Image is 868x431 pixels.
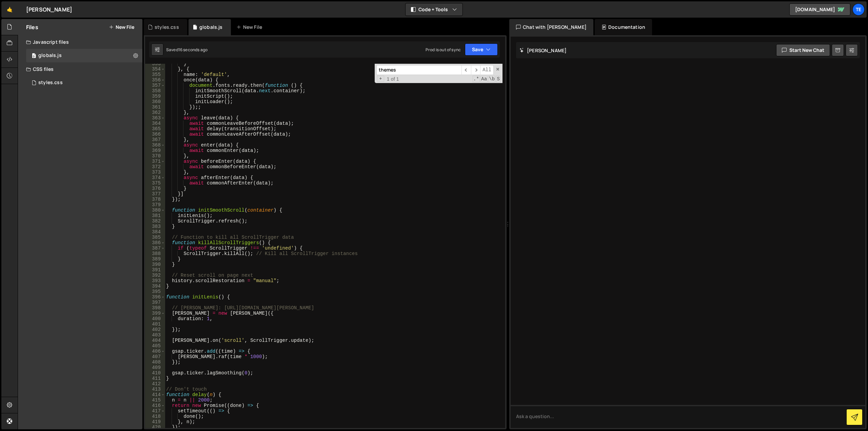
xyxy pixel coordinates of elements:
div: Javascript files [18,35,142,49]
a: 🤙 [1,1,18,18]
div: 366 [145,132,165,137]
div: 372 [145,164,165,170]
span: Search In Selection [496,76,500,82]
div: 407 [145,354,165,359]
div: 392 [145,273,165,278]
div: 363 [145,115,165,121]
div: 355 [145,72,165,77]
div: 389 [145,256,165,262]
span: Whole Word Search [488,76,495,82]
div: 377 [145,191,165,197]
div: 400 [145,316,165,321]
div: 361 [145,104,165,110]
div: styles.css [155,24,179,31]
div: 401 [145,321,165,327]
div: 410 [145,370,165,376]
div: 408 [145,359,165,365]
span: 1 of 1 [384,76,402,82]
div: 387 [145,246,165,251]
div: 398 [145,305,165,311]
div: 403 [145,332,165,338]
button: Save [465,43,498,56]
h2: Files [26,23,38,31]
div: 16 seconds ago [178,47,208,53]
div: 16160/43441.css [26,76,142,90]
button: New File [109,24,134,30]
div: 409 [145,365,165,370]
div: 358 [145,88,165,94]
div: 412 [145,381,165,387]
div: 397 [145,300,165,305]
div: [PERSON_NAME] [26,5,72,14]
div: 390 [145,262,165,267]
div: 420 [145,425,165,430]
div: 378 [145,197,165,202]
div: 413 [145,387,165,392]
div: 371 [145,159,165,164]
div: 365 [145,126,165,132]
div: globals.js [199,24,223,31]
div: 356 [145,77,165,83]
span: CaseSensitive Search [480,76,488,82]
div: 417 [145,408,165,414]
div: 383 [145,224,165,229]
input: Search for [376,65,461,75]
div: CSS files [18,62,142,76]
div: Chat with [PERSON_NAME] [509,19,593,35]
div: 382 [145,218,165,224]
div: 374 [145,175,165,180]
div: 395 [145,289,165,294]
div: 385 [145,235,165,240]
div: 411 [145,376,165,381]
div: 380 [145,208,165,213]
div: 370 [145,153,165,159]
div: 360 [145,99,165,104]
span: Toggle Replace mode [377,76,384,82]
div: 376 [145,186,165,191]
div: 357 [145,83,165,88]
div: 415 [145,397,165,403]
div: 405 [145,343,165,349]
div: 369 [145,148,165,153]
div: 354 [145,66,165,72]
div: New File [236,24,265,31]
div: 362 [145,110,165,115]
div: 391 [145,267,165,273]
div: 381 [145,213,165,218]
div: Prod is out of sync [426,47,461,53]
button: Code + Tools [406,3,462,16]
div: 375 [145,180,165,186]
div: styles.css [38,80,63,86]
div: 373 [145,170,165,175]
div: 393 [145,278,165,283]
div: 379 [145,202,165,208]
div: 368 [145,142,165,148]
div: 16160/43434.js [26,49,142,62]
div: 396 [145,294,165,300]
div: globals.js [38,53,62,59]
div: 367 [145,137,165,142]
div: 359 [145,94,165,99]
div: 353 [145,61,165,66]
div: 416 [145,403,165,408]
a: Te [852,3,865,16]
div: 419 [145,419,165,425]
a: [DOMAIN_NAME] [789,3,850,16]
div: 414 [145,392,165,397]
div: 364 [145,121,165,126]
span: Alt-Enter [480,65,494,75]
div: 418 [145,414,165,419]
div: 386 [145,240,165,246]
span: ​ [461,65,471,75]
div: 399 [145,311,165,316]
div: 384 [145,229,165,235]
div: 406 [145,349,165,354]
div: Documentation [595,19,652,35]
span: ​ [471,65,480,75]
button: Start new chat [776,44,830,56]
span: 0 [32,54,36,59]
div: 402 [145,327,165,332]
span: RegExp Search [473,76,480,82]
h2: [PERSON_NAME] [519,47,567,54]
